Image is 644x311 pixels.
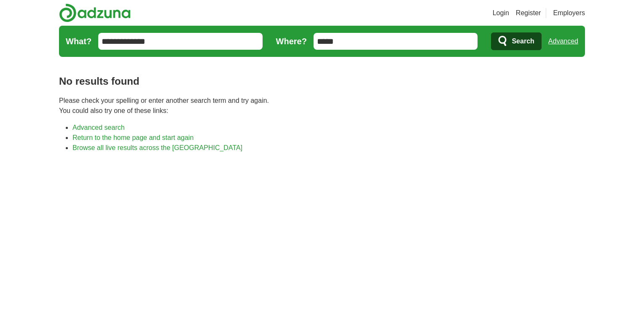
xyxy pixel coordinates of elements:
label: What? [66,35,91,48]
a: Browse all live results across the [GEOGRAPHIC_DATA] [72,144,242,151]
a: Register [516,8,541,18]
span: Search [512,33,534,50]
a: Return to the home page and start again [72,134,193,141]
button: Search [491,32,541,50]
a: Advanced search [72,124,125,131]
a: Advanced [548,33,578,50]
a: Employers [553,8,585,18]
label: Where? [276,35,307,48]
img: Adzuna logo [59,3,131,22]
h1: No results found [59,74,585,89]
p: Please check your spelling or enter another search term and try again. You could also try one of ... [59,96,585,116]
a: Login [493,8,509,18]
